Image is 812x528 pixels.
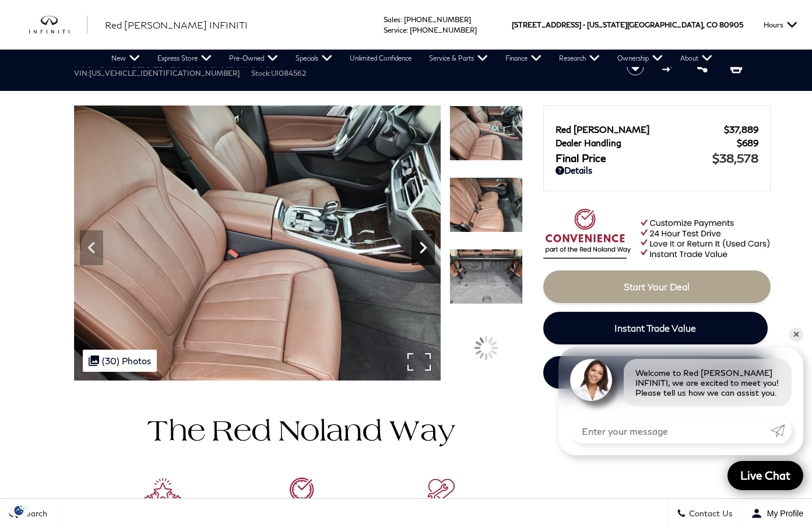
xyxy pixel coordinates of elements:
a: About [672,50,721,67]
span: Final Price [556,152,712,164]
a: Unlimited Confidence [341,50,420,67]
a: [STREET_ADDRESS] • [US_STATE][GEOGRAPHIC_DATA], CO 80905 [512,20,743,29]
button: Open user profile menu [742,499,812,528]
a: [PHONE_NUMBER] [410,26,477,34]
a: Details [556,165,758,175]
img: INFINITI [29,16,87,34]
a: Red [PERSON_NAME] $37,889 [556,124,758,135]
span: Live Chat [734,468,796,483]
a: Final Price $38,578 [556,151,758,165]
span: Start Your Deal [624,281,690,292]
span: : [400,15,402,24]
a: Express Store [149,50,220,67]
a: Submit [771,418,792,443]
a: Start Your Deal [543,270,771,303]
a: Service & Parts [420,50,497,67]
a: infiniti [29,16,87,34]
span: $38,578 [712,151,758,165]
span: Service [384,26,406,34]
a: Finance [497,50,550,67]
span: Red [PERSON_NAME] [556,124,724,135]
span: My Profile [762,509,803,518]
input: Enter your message [570,418,771,443]
span: Stock: [251,69,271,78]
img: Used 2019 Bronze Metallic BMW xDrive40i image 22 [449,105,523,161]
span: Instant Trade Value [614,322,696,333]
a: Research [550,50,609,67]
span: Search [18,509,47,519]
nav: Main Navigation [103,50,721,67]
a: [PHONE_NUMBER] [404,15,471,24]
a: Ownership [609,50,672,67]
span: UI084562 [271,69,306,78]
span: $689 [737,138,758,148]
span: Sales [384,15,400,24]
div: Next [412,230,435,265]
span: VIN: [74,69,89,78]
a: Schedule Test Drive [543,356,771,389]
a: Specials [287,50,341,67]
span: Dealer Handling [556,138,737,148]
span: $37,889 [724,124,758,135]
div: Previous [80,230,103,265]
a: Instant Trade Value [543,312,768,344]
span: Red [PERSON_NAME] INFINITI [105,19,248,30]
a: New [103,50,149,67]
span: [US_VEHICLE_IDENTIFICATION_NUMBER] [89,69,240,78]
span: : [406,26,408,34]
div: Welcome to Red [PERSON_NAME] INFINITI, we are excited to meet you! Please tell us how we can assi... [624,359,792,406]
img: Used 2019 Bronze Metallic BMW xDrive40i image 22 [74,105,441,381]
span: Contact Us [686,509,733,519]
img: Opt-Out Icon [6,504,33,516]
div: (30) Photos [83,350,157,372]
section: Click to Open Cookie Consent Modal [6,504,33,516]
img: Used 2019 Bronze Metallic BMW xDrive40i image 24 [449,249,523,304]
a: Live Chat [727,461,803,490]
img: Agent profile photo [570,359,612,401]
img: Used 2019 Bronze Metallic BMW xDrive40i image 23 [449,177,523,233]
a: Red [PERSON_NAME] INFINITI [105,18,248,32]
a: Pre-Owned [220,50,287,67]
button: Compare Vehicle [660,58,678,76]
a: Dealer Handling $689 [556,138,758,148]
